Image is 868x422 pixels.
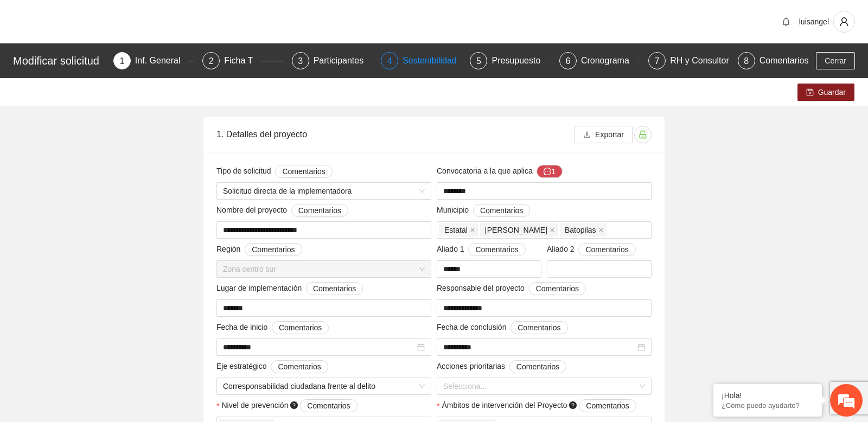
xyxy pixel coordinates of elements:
[113,52,194,69] div: 1Inf. General
[635,130,651,139] span: unlock
[437,243,526,256] span: Aliado 1
[442,399,636,412] span: Ámbitos de intervención del Proyecto
[403,52,465,69] div: Sostenibilidad
[510,321,567,334] button: Fecha de conclusión
[313,283,356,295] span: Comentarios
[778,17,794,26] span: bell
[816,52,855,69] button: Cerrar
[518,322,560,334] span: Comentarios
[279,322,322,334] span: Comentarios
[473,204,530,217] button: Municipio
[586,400,629,412] span: Comentarios
[252,244,295,255] span: Comentarios
[290,401,298,409] span: question-circle
[271,360,328,373] button: Eje estratégico
[480,223,558,236] span: Balleza
[5,296,207,334] textarea: Escriba su mensaje y pulse “Intro”
[598,227,604,233] span: close
[722,401,814,410] p: ¿Cómo puedo ayudarte?
[437,321,568,334] span: Fecha de conclusión
[575,126,633,143] button: downloadExportar
[135,52,189,69] div: Inf. General
[307,400,350,412] span: Comentarios
[275,165,332,178] button: Tipo de solicitud
[581,52,638,69] div: Cronograma
[833,11,855,33] button: user
[516,361,559,373] span: Comentarios
[306,282,363,295] button: Lugar de implementación
[278,361,321,373] span: Comentarios
[536,283,579,295] span: Comentarios
[223,183,425,199] span: Solicitud directa de la implementadora
[799,17,829,26] span: luisangel
[797,84,854,101] button: saveGuardar
[216,204,348,217] span: Nombre del proyecto
[314,52,373,69] div: Participantes
[475,244,518,255] span: Comentarios
[282,165,325,177] span: Comentarios
[437,204,530,217] span: Municipio
[634,126,652,143] button: unlock
[537,165,563,178] button: Convocatoria a la que aplica
[437,360,566,373] span: Acciones prioritarias
[209,56,214,66] span: 2
[834,17,854,27] span: user
[202,52,283,69] div: 2Ficha T
[437,165,563,178] span: Convocatoria a la que aplica
[579,399,636,412] button: Ámbitos de intervención del Proyecto question-circle
[722,391,814,400] div: ¡Hola!
[759,52,809,69] div: Comentarios
[583,131,591,139] span: download
[529,282,586,295] button: Responsable del proyecto
[292,52,372,69] div: 3Participantes
[485,224,547,236] span: [PERSON_NAME]
[670,52,746,69] div: RH y Consultores
[300,399,357,412] button: Nivel de prevención question-circle
[738,52,809,69] div: 8Comentarios
[387,56,392,66] span: 4
[565,56,570,66] span: 6
[578,243,635,256] button: Aliado 2
[216,165,333,178] span: Tipo de solicitud
[492,52,549,69] div: Presupuesto
[476,56,481,66] span: 5
[56,55,182,69] div: Chatee con nosotros ahora
[818,86,846,98] span: Guardar
[178,5,204,31] div: Minimizar ventana de chat en vivo
[216,243,302,256] span: Región
[569,401,577,409] span: question-circle
[298,56,303,66] span: 3
[777,13,795,30] button: bell
[744,56,749,66] span: 8
[291,204,348,217] button: Nombre del proyecto
[509,360,566,373] button: Acciones prioritarias
[63,145,150,254] span: Estamos en línea.
[547,243,636,256] span: Aliado 2
[825,55,846,67] span: Cerrar
[245,243,302,256] button: Región
[439,223,478,236] span: Estatal
[119,56,124,66] span: 1
[480,204,523,216] span: Comentarios
[595,129,624,140] span: Exportar
[223,378,425,394] span: Corresponsabilidad ciudadana frente al delito
[13,52,107,69] div: Modificar solicitud
[298,204,341,216] span: Comentarios
[560,223,607,236] span: Batopilas
[468,243,525,256] button: Aliado 1
[550,227,555,233] span: close
[585,244,628,255] span: Comentarios
[565,224,596,236] span: Batopilas
[216,119,575,150] div: 1. Detalles del proyecto
[648,52,729,69] div: 7RH y Consultores
[216,360,328,373] span: Eje estratégico
[806,88,814,97] span: save
[381,52,461,69] div: 4Sostenibilidad
[655,56,660,66] span: 7
[216,321,329,334] span: Fecha de inicio
[272,321,329,334] button: Fecha de inicio
[224,52,261,69] div: Ficha T
[470,227,475,233] span: close
[437,282,586,295] span: Responsable del proyecto
[221,399,357,412] span: Nivel de prevención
